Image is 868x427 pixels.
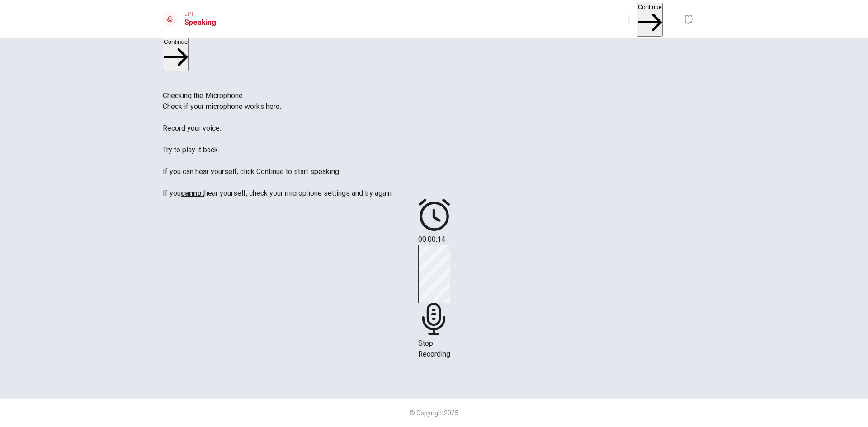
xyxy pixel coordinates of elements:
div: Stop Recording [418,245,450,360]
span: EPT [184,11,216,17]
button: Continue [163,38,189,71]
span: Check if your microphone works here. Record your voice. Try to play it back. If you can hear your... [163,102,393,197]
u: cannot [181,189,204,197]
span: 00:00:14 [418,235,445,244]
span: Checking the Microphone [163,91,243,100]
h1: Speaking [184,17,216,28]
button: Continue [637,3,663,37]
span: © Copyright 2025 [410,409,458,417]
span: Stop Recording [418,339,450,358]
